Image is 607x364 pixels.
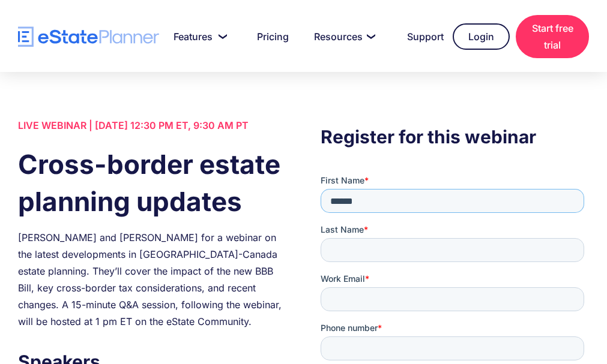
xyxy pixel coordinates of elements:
[243,25,294,49] a: Pricing
[18,146,286,220] h1: Cross-border estate planning updates
[18,117,286,134] div: LIVE WEBINAR | [DATE] 12:30 PM ET, 9:30 AM PT
[453,23,510,50] a: Login
[159,25,237,49] a: Features
[18,26,159,47] a: home
[516,15,589,58] a: Start free trial
[393,25,447,49] a: Support
[321,123,589,151] h3: Register for this webinar
[18,229,286,330] div: [PERSON_NAME] and [PERSON_NAME] for a webinar on the latest developments in [GEOGRAPHIC_DATA]-Can...
[300,25,387,49] a: Resources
